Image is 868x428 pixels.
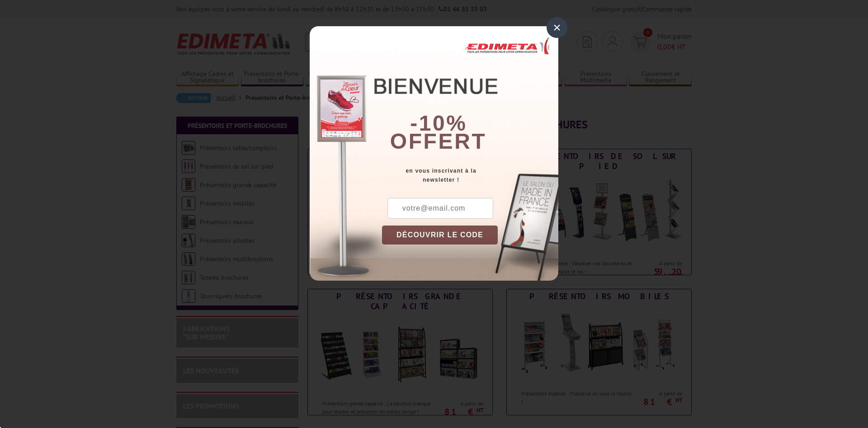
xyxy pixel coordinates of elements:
button: DÉCOUVRIR LE CODE [382,226,498,245]
font: offert [390,129,487,153]
b: -10% [410,111,467,135]
div: en vous inscrivant à la newsletter ! [382,166,558,184]
input: votre@email.com [387,198,493,219]
div: × [547,17,567,38]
